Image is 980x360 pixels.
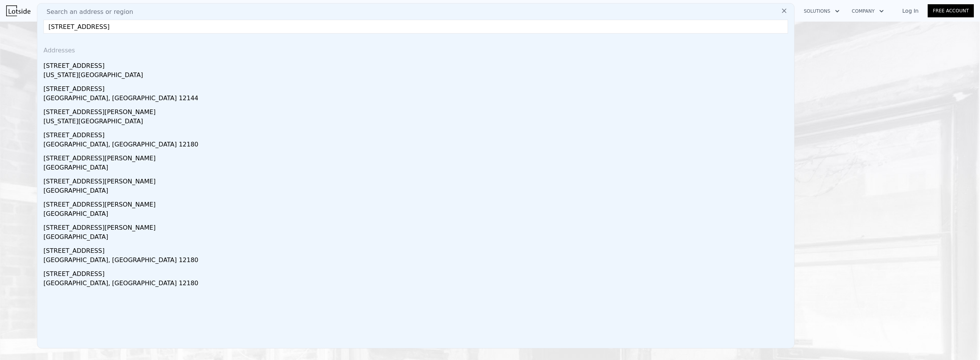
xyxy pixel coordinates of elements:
[43,104,791,117] div: [STREET_ADDRESS][PERSON_NAME]
[43,174,791,186] div: [STREET_ADDRESS][PERSON_NAME]
[43,209,791,220] div: [GEOGRAPHIC_DATA]
[43,256,791,266] div: [GEOGRAPHIC_DATA], [GEOGRAPHIC_DATA] 12180
[43,94,791,104] div: [GEOGRAPHIC_DATA], [GEOGRAPHIC_DATA] 12144
[43,266,791,279] div: [STREET_ADDRESS]
[893,7,928,15] a: Log In
[43,279,791,289] div: [GEOGRAPHIC_DATA], [GEOGRAPHIC_DATA] 12180
[6,5,30,16] img: Lotside
[43,20,788,34] input: Enter an address, city, region, neighborhood or zip code
[43,243,791,256] div: [STREET_ADDRESS]
[43,71,791,81] div: [US_STATE][GEOGRAPHIC_DATA]
[43,117,791,128] div: [US_STATE][GEOGRAPHIC_DATA]
[43,151,791,163] div: [STREET_ADDRESS][PERSON_NAME]
[43,197,791,209] div: [STREET_ADDRESS][PERSON_NAME]
[43,232,791,243] div: [GEOGRAPHIC_DATA]
[43,140,791,151] div: [GEOGRAPHIC_DATA], [GEOGRAPHIC_DATA] 12180
[798,4,846,18] button: Solutions
[43,81,791,94] div: [STREET_ADDRESS]
[43,163,791,174] div: [GEOGRAPHIC_DATA]
[43,58,791,71] div: [STREET_ADDRESS]
[846,4,890,18] button: Company
[928,4,974,17] a: Free Account
[43,186,791,197] div: [GEOGRAPHIC_DATA]
[43,220,791,232] div: [STREET_ADDRESS][PERSON_NAME]
[40,40,791,58] div: Addresses
[40,7,133,17] span: Search an address or region
[43,128,791,140] div: [STREET_ADDRESS]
